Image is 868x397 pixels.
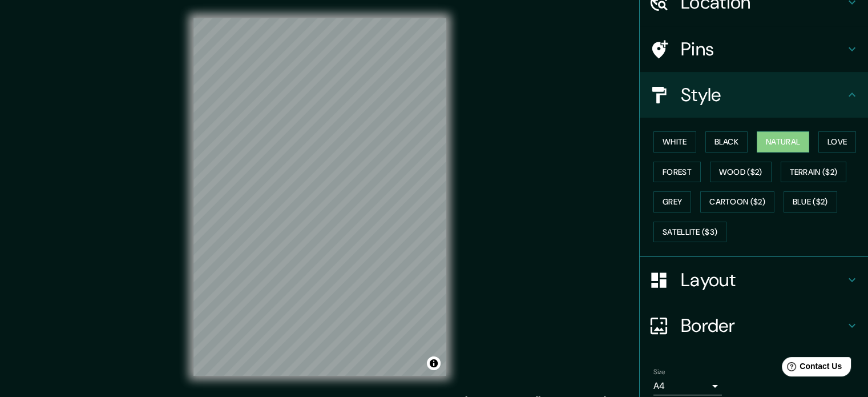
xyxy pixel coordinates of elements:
[757,131,809,153] button: Natural
[766,352,855,384] iframe: Help widget launcher
[427,356,441,370] button: Toggle attribution
[640,257,868,303] div: Layout
[681,268,845,291] h4: Layout
[781,162,847,183] button: Terrain ($2)
[653,131,696,153] button: White
[653,162,701,183] button: Forest
[784,191,837,212] button: Blue ($2)
[681,83,845,106] h4: Style
[681,38,845,61] h4: Pins
[653,377,722,395] div: A4
[640,303,868,348] div: Border
[193,18,446,376] canvas: Map
[710,162,772,183] button: Wood ($2)
[653,191,691,212] button: Grey
[818,131,856,153] button: Love
[705,131,748,153] button: Black
[653,367,665,377] label: Size
[681,314,845,337] h4: Border
[700,191,774,212] button: Cartoon ($2)
[640,72,868,118] div: Style
[653,222,726,243] button: Satellite ($3)
[640,26,868,72] div: Pins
